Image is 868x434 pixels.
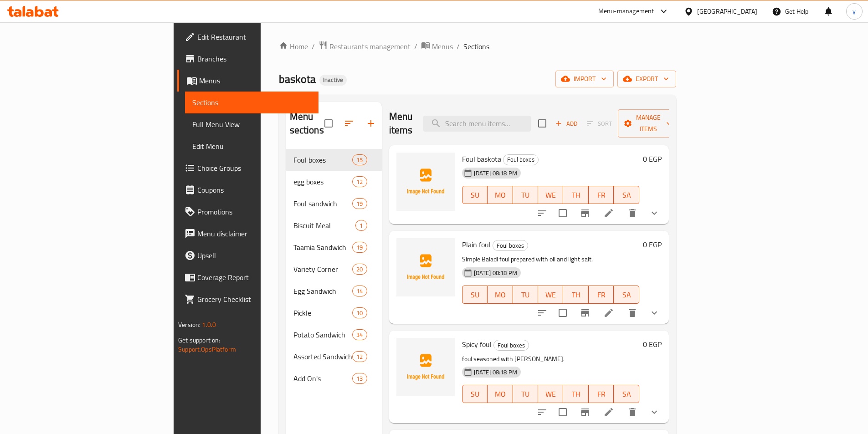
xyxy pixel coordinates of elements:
[293,351,353,362] span: Assorted Sandwiches
[352,154,367,165] div: items
[293,307,353,318] span: Pickle
[293,242,353,253] span: Taamia Sandwich
[319,114,338,133] span: Select all sections
[396,238,455,296] img: Plain foul
[470,169,521,178] span: [DATE] 08:18 PM
[491,288,509,301] span: MO
[329,41,411,52] span: Restaurants management
[414,41,417,52] li: /
[192,141,311,152] span: Edit Menu
[286,258,382,280] div: Variety Corner20
[494,340,529,351] span: Foul boxes
[563,73,606,85] span: import
[286,324,382,346] div: Potato Sandwich34
[598,6,654,17] div: Menu-management
[197,272,311,283] span: Coverage Report
[177,26,318,48] a: Edit Restaurant
[462,286,488,304] button: SU
[531,401,553,423] button: sort-choices
[352,329,367,340] div: items
[589,186,614,204] button: FR
[563,385,588,403] button: TH
[396,338,455,396] img: Spicy foul
[553,403,572,422] span: Select to update
[360,112,382,134] button: Add section
[493,340,529,351] div: Foul boxes
[353,243,366,252] span: 19
[466,189,484,202] span: SU
[352,176,367,187] div: items
[319,76,347,84] span: Inactive
[457,41,460,52] li: /
[567,388,585,401] span: TH
[466,288,484,301] span: SU
[286,145,382,393] nav: Menu sections
[488,186,513,204] button: MO
[197,184,311,195] span: Coupons
[517,288,534,301] span: TU
[614,385,639,403] button: SA
[853,6,856,16] span: y
[603,208,614,219] a: Edit menu item
[185,92,318,113] a: Sections
[614,186,639,204] button: SA
[592,189,610,202] span: FR
[177,288,318,310] a: Grocery Checklist
[592,288,610,301] span: FR
[462,337,492,351] span: Spicy foul
[286,280,382,302] div: Egg Sandwich14
[178,343,236,355] a: Support.OpsPlatform
[538,186,563,204] button: WE
[617,388,635,401] span: SA
[353,309,366,317] span: 10
[625,112,672,135] span: Manage items
[177,223,318,245] a: Menu disclaimer
[462,353,639,365] p: foul seasoned with [PERSON_NAME].
[353,178,366,186] span: 12
[286,346,382,368] div: Assorted Sandwiches12
[197,228,311,239] span: Menu disclaimer
[396,153,455,211] img: Foul baskota
[603,307,614,318] a: Edit menu item
[574,202,596,224] button: Branch-specific-item
[470,368,521,377] span: [DATE] 08:18 PM
[177,245,318,266] a: Upsell
[552,117,581,131] span: Add item
[618,109,679,138] button: Manage items
[293,154,353,165] span: Foul boxes
[621,202,643,224] button: delete
[503,154,538,165] span: Foul boxes
[488,385,513,403] button: MO
[552,117,581,131] button: Add
[463,41,489,52] span: Sections
[491,388,509,401] span: MO
[353,156,366,164] span: 15
[554,118,579,129] span: Add
[352,264,367,275] div: items
[423,116,531,132] input: search
[531,302,553,324] button: sort-choices
[286,236,382,258] div: Taamia Sandwich19
[353,287,366,296] span: 14
[643,401,665,423] button: show more
[531,202,553,224] button: sort-choices
[293,329,353,340] div: Potato Sandwich
[293,220,356,231] span: Biscuit Meal
[462,186,488,204] button: SU
[178,334,220,346] span: Get support on:
[353,265,366,274] span: 20
[621,302,643,324] button: delete
[563,286,588,304] button: TH
[286,193,382,214] div: Foul sandwich19
[352,307,367,318] div: items
[517,189,534,202] span: TU
[462,385,488,403] button: SU
[553,303,572,322] span: Select to update
[462,152,501,166] span: Foul baskota
[293,286,353,296] span: Egg Sandwich
[352,351,367,362] div: items
[353,374,366,383] span: 13
[697,6,757,16] div: [GEOGRAPHIC_DATA]
[643,153,662,165] h6: 0 EGP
